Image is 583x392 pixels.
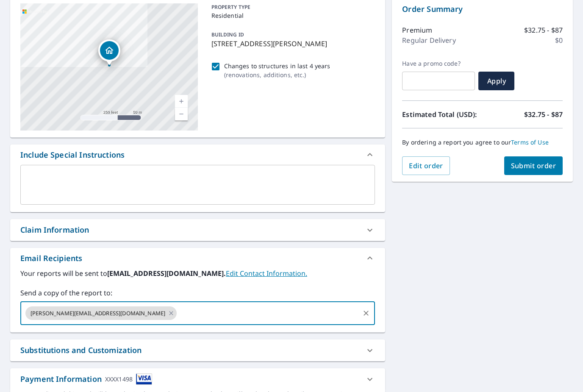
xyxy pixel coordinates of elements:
div: Payment InformationXXXX1498cardImage [10,368,385,390]
div: Substitutions and Customization [10,339,385,361]
p: ( renovations, additions, etc. ) [224,70,330,79]
span: Edit order [409,161,443,170]
span: [PERSON_NAME][EMAIL_ADDRESS][DOMAIN_NAME] [25,309,170,317]
div: Payment Information [20,373,152,385]
label: Your reports will be sent to [20,268,375,278]
p: BUILDING ID [211,31,244,38]
p: PROPERTY TYPE [211,3,372,11]
span: Apply [485,76,508,86]
p: $32.75 - $87 [524,109,563,120]
p: Order Summary [402,3,563,15]
div: Dropped pin, building 1, Residential property, 3704 16th Ave Moline, IL 61265 [98,39,120,66]
label: Send a copy of the report to: [20,288,375,298]
p: By ordering a report you agree to our [402,139,563,146]
a: Terms of Use [511,138,549,146]
button: Edit order [402,156,450,175]
button: Apply [478,72,514,90]
p: $0 [555,35,563,45]
div: Claim Information [20,224,89,236]
p: Residential [211,11,372,20]
b: [EMAIL_ADDRESS][DOMAIN_NAME]. [107,269,226,278]
a: EditContactInfo [226,269,307,278]
div: [PERSON_NAME][EMAIL_ADDRESS][DOMAIN_NAME] [25,306,177,320]
button: Submit order [504,156,563,175]
img: cardImage [136,373,152,385]
p: [STREET_ADDRESS][PERSON_NAME] [211,39,372,49]
button: Clear [360,307,372,319]
div: Substitutions and Customization [20,345,142,356]
a: Current Level 17, Zoom Out [175,108,188,120]
p: Regular Delivery [402,35,455,45]
div: Include Special Instructions [10,145,385,165]
p: $32.75 - $87 [524,25,563,35]
a: Current Level 17, Zoom In [175,95,188,108]
span: Submit order [511,161,556,170]
label: Have a promo code? [402,60,475,67]
div: Include Special Instructions [20,149,125,161]
p: Estimated Total (USD): [402,109,482,120]
p: Changes to structures in last 4 years [224,61,330,70]
div: Email Recipients [20,253,82,264]
div: Claim Information [10,219,385,241]
p: Premium [402,25,432,35]
div: XXXX1498 [105,373,133,385]
div: Email Recipients [10,248,385,268]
